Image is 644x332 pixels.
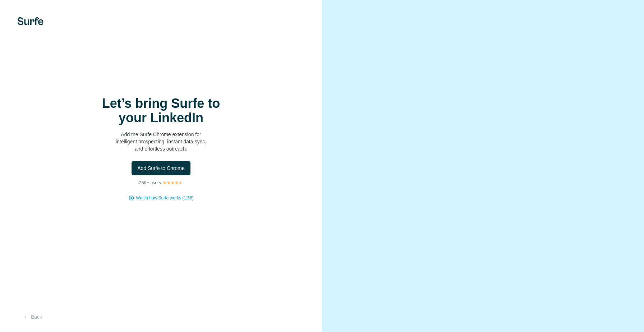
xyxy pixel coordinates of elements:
[132,161,190,175] button: Add Surfe to Chrome
[89,131,233,152] p: Add the Surfe Chrome extension for intelligent prospecting, instant data sync, and effortless out...
[17,310,47,323] button: Back
[136,195,193,201] button: Watch how Surfe works (1:58)
[137,165,185,172] span: Add Surfe to Chrome
[89,96,233,125] h1: Let’s bring Surfe to your LinkedIn
[162,181,183,185] img: Rating Stars
[17,17,43,25] img: Surfe's logo
[139,180,161,186] p: 25K+ users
